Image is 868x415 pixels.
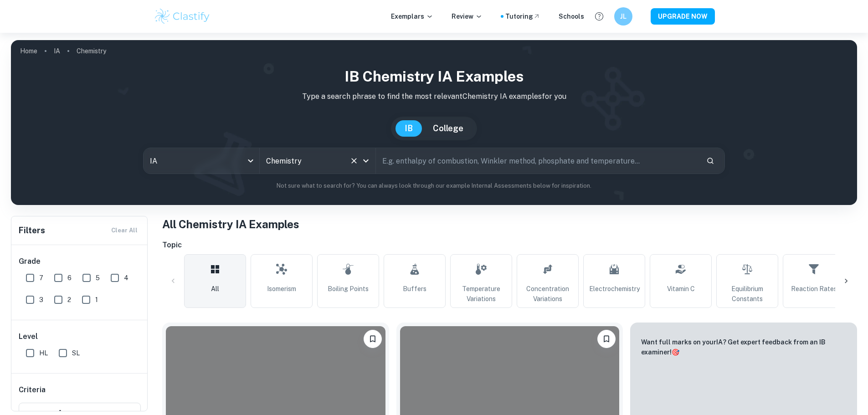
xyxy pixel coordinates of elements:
span: 3 [39,295,43,305]
button: Help and Feedback [591,9,607,24]
h1: All Chemistry IA Examples [162,216,857,232]
button: Search [703,153,718,169]
span: Boiling Points [328,284,369,294]
a: Schools [559,11,584,21]
button: IB [395,120,422,137]
button: Bookmark [364,330,382,348]
span: HL [39,348,48,358]
span: 🎯 [672,348,679,356]
span: 5 [96,273,100,283]
span: Vitamin C [667,284,695,294]
h6: Filters [19,224,45,237]
span: Electrochemistry [589,284,640,294]
h6: Topic [162,240,857,251]
h6: JL [618,11,628,21]
span: Equilibrium Constants [720,284,774,304]
input: E.g. enthalpy of combustion, Winkler method, phosphate and temperature... [376,148,699,174]
button: UPGRADE NOW [651,8,715,25]
button: Open [360,154,372,167]
span: Concentration Variations [521,284,575,304]
span: 2 [67,295,71,305]
p: Chemistry [77,46,106,56]
p: Type a search phrase to find the most relevant Chemistry IA examples for you [18,91,850,102]
a: Home [20,45,37,57]
span: Buffers [403,284,426,294]
a: IA [54,45,60,57]
span: Temperature Variations [454,284,508,304]
h1: IB Chemistry IA examples [18,66,850,87]
p: Want full marks on your IA ? Get expert feedback from an IB examiner! [641,337,846,357]
span: 4 [124,273,128,283]
p: Not sure what to search for? You can always look through our example Internal Assessments below f... [18,181,850,190]
button: Clear [348,154,360,167]
div: IA [144,148,259,174]
button: College [424,120,473,137]
h6: Grade [19,256,141,267]
button: Bookmark [597,330,616,348]
span: Reaction Rates [791,284,837,294]
h6: Criteria [19,384,46,395]
span: Isomerism [267,284,296,294]
a: Tutoring [505,11,540,21]
h6: Level [19,331,141,342]
span: 1 [95,295,98,305]
p: Exemplars [391,11,433,21]
img: Clastify logo [154,7,211,26]
button: JL [614,7,632,26]
p: Review [452,11,483,21]
span: All [211,284,219,294]
img: profile cover [11,40,857,205]
span: 6 [67,273,72,283]
span: SL [72,348,80,358]
span: 7 [39,273,43,283]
